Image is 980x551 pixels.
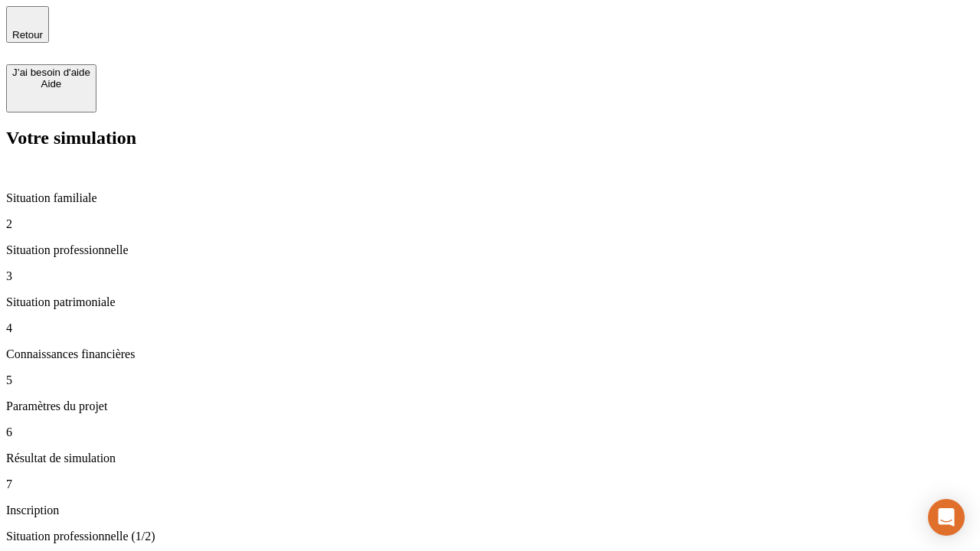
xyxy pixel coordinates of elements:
button: Retour [6,6,49,43]
p: 5 [6,373,974,387]
p: Situation professionnelle (1/2) [6,530,974,543]
p: 7 [6,478,974,491]
p: 4 [6,321,974,335]
p: Résultat de simulation [6,452,974,465]
p: Situation professionnelle [6,243,974,257]
button: J’ai besoin d'aideAide [6,64,96,112]
h2: Votre simulation [6,128,974,148]
p: 6 [6,425,974,439]
p: 3 [6,269,974,283]
p: Situation familiale [6,191,974,205]
div: Aide [12,78,90,90]
p: 2 [6,217,974,231]
div: Open Intercom Messenger [928,499,965,536]
p: Situation patrimoniale [6,295,974,309]
div: J’ai besoin d'aide [12,67,90,78]
p: Connaissances financières [6,347,974,361]
p: Paramètres du projet [6,399,974,413]
span: Retour [12,29,43,41]
p: Inscription [6,504,974,517]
